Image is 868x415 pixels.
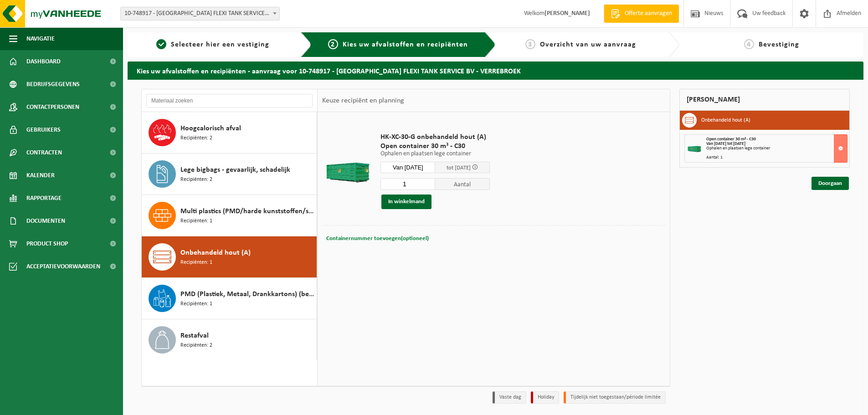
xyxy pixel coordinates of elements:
span: Open container 30 m³ - C30 [380,142,490,151]
span: Onbehandeld hout (A) [180,247,251,258]
input: Selecteer datum [380,162,435,173]
span: Kies uw afvalstoffen en recipiënten [343,41,468,48]
span: Recipiënten: 1 [180,217,212,225]
input: Materiaal zoeken [146,94,313,108]
span: Recipiënten: 1 [180,258,212,267]
p: Ophalen en plaatsen lege container [380,151,490,157]
li: Holiday [531,391,559,404]
span: Rapportage [26,187,62,210]
li: Vaste dag [493,391,526,404]
span: 3 [525,39,535,49]
button: Restafval Recipiënten: 2 [142,319,317,360]
span: Recipiënten: 2 [180,134,212,143]
button: Lege bigbags - gevaarlijk, schadelijk Recipiënten: 2 [142,154,317,195]
span: Recipiënten: 1 [180,300,212,308]
a: Doorgaan [812,177,849,190]
span: Navigatie [26,27,55,50]
h3: Onbehandeld hout (A) [701,113,750,128]
a: 1Selecteer hier een vestiging [132,39,293,50]
span: Contactpersonen [26,96,79,118]
button: Onbehandeld hout (A) Recipiënten: 1 [142,236,317,278]
span: Open container 30 m³ - C30 [706,137,756,142]
li: Tijdelijk niet toegestaan/période limitée [564,391,666,404]
span: Dashboard [26,50,61,73]
span: Hoogcalorisch afval [180,123,241,134]
span: Contracten [26,141,62,164]
div: Keuze recipiënt en planning [318,89,409,112]
span: 10-748917 - ANTWERP FLEXI TANK SERVICE BV - VERREBROEK [120,7,280,20]
button: Containernummer toevoegen(optioneel) [325,232,430,245]
span: 4 [744,39,754,49]
span: Acceptatievoorwaarden [26,255,100,278]
button: Hoogcalorisch afval Recipiënten: 2 [142,112,317,154]
h2: Kies uw afvalstoffen en recipiënten - aanvraag voor 10-748917 - [GEOGRAPHIC_DATA] FLEXI TANK SERV... [128,61,863,79]
div: [PERSON_NAME] [679,89,850,111]
span: HK-XC-30-G onbehandeld hout (A) [380,133,490,142]
strong: [PERSON_NAME] [544,10,590,17]
span: Overzicht van uw aanvraag [540,41,636,48]
span: Selecteer hier een vestiging [171,41,269,48]
span: Product Shop [26,232,68,255]
button: Multi plastics (PMD/harde kunststoffen/spanbanden/EPS/folie naturel/folie gemengd) Recipiënten: 1 [142,195,317,236]
div: Ophalen en plaatsen lege container [706,146,847,151]
button: In winkelmand [381,195,431,209]
span: Offerte aanvragen [622,9,674,18]
span: tot [DATE] [447,165,471,171]
span: Multi plastics (PMD/harde kunststoffen/spanbanden/EPS/folie naturel/folie gemengd) [180,206,314,217]
span: Gebruikers [26,118,61,141]
span: Aantal [435,178,490,190]
button: PMD (Plastiek, Metaal, Drankkartons) (bedrijven) Recipiënten: 1 [142,278,317,319]
span: 10-748917 - ANTWERP FLEXI TANK SERVICE BV - VERREBROEK [121,7,279,20]
span: Bedrijfsgegevens [26,73,80,96]
span: 1 [156,39,166,49]
span: Documenten [26,210,65,232]
span: 2 [328,39,338,49]
span: PMD (Plastiek, Metaal, Drankkartons) (bedrijven) [180,289,314,300]
strong: Van [DATE] tot [DATE] [706,141,745,146]
span: Containernummer toevoegen(optioneel) [326,236,429,241]
span: Lege bigbags - gevaarlijk, schadelijk [180,164,290,175]
span: Recipiënten: 2 [180,175,212,184]
span: Restafval [180,330,209,341]
span: Recipiënten: 2 [180,341,212,350]
span: Kalender [26,164,55,187]
div: Aantal: 1 [706,155,847,160]
a: Offerte aanvragen [604,5,679,23]
span: Bevestiging [759,41,799,48]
